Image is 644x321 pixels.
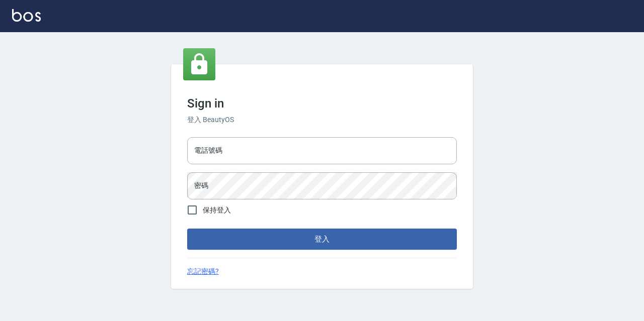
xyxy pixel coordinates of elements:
[203,205,231,216] span: 保持登入
[12,9,41,22] img: Logo
[187,229,457,250] button: 登入
[187,96,457,111] h3: Sign in
[187,115,457,125] h6: 登入 BeautyOS
[187,266,219,277] a: 忘記密碼?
